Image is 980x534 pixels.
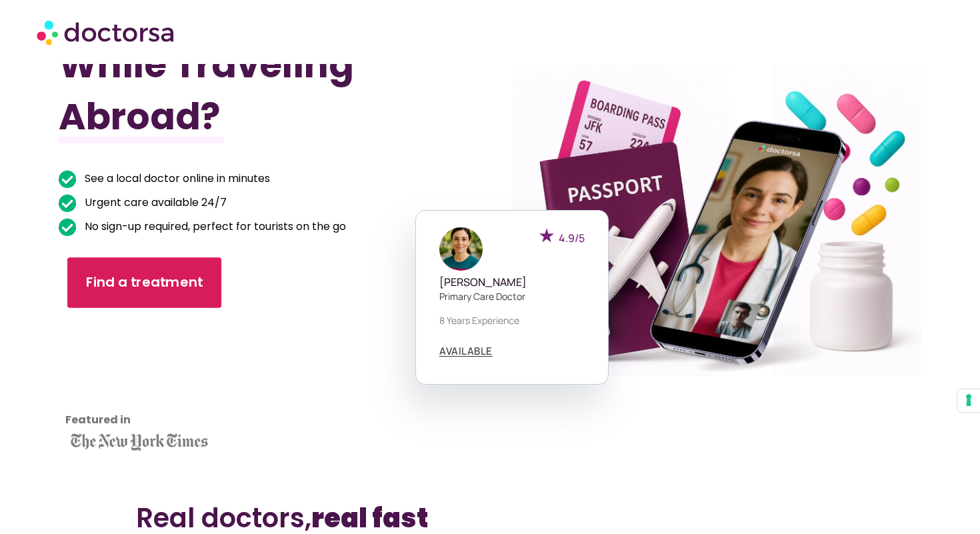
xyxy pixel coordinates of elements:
[439,346,493,357] a: AVAILABLE
[439,289,585,303] p: Primary care doctor
[439,276,585,289] h5: [PERSON_NAME]
[81,217,346,236] span: No sign-up required, perfect for tourists on the go
[81,169,270,188] span: See a local doctor online in minutes
[65,412,131,427] strong: Featured in
[81,193,227,212] span: Urgent care available 24/7
[439,346,493,356] span: AVAILABLE
[65,331,185,431] iframe: Customer reviews powered by Trustpilot
[559,231,585,245] span: 4.9/5
[439,313,585,327] p: 8 years experience
[957,389,980,412] button: Your consent preferences for tracking technologies
[136,502,845,534] h2: Real doctors,
[67,257,221,308] a: Find a treatment
[86,273,203,293] span: Find a treatment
